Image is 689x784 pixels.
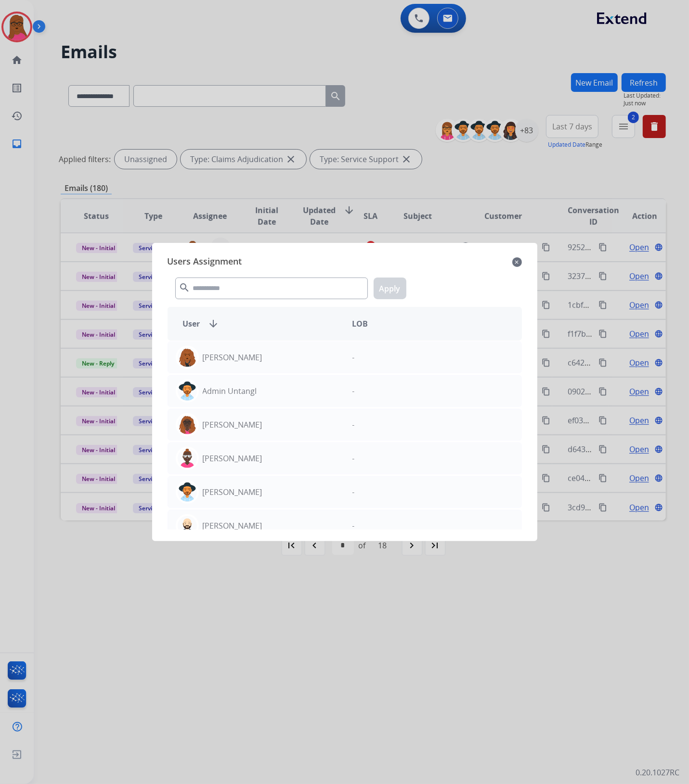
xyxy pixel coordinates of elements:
[352,453,355,464] p: -
[168,254,242,270] span: Users Assignment
[352,520,355,531] p: -
[203,385,257,397] p: Admin Untangl
[203,352,262,363] p: [PERSON_NAME]
[203,419,262,430] p: [PERSON_NAME]
[203,453,262,464] p: [PERSON_NAME]
[352,419,355,430] p: -
[208,318,220,329] mat-icon: arrow_downward
[352,385,355,397] p: -
[352,318,368,329] span: LOB
[203,520,262,531] p: [PERSON_NAME]
[352,486,355,498] p: -
[374,278,406,299] button: Apply
[512,256,522,268] mat-icon: close
[175,318,345,329] div: User
[203,486,262,498] p: [PERSON_NAME]
[179,282,191,293] mat-icon: search
[352,352,355,363] p: -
